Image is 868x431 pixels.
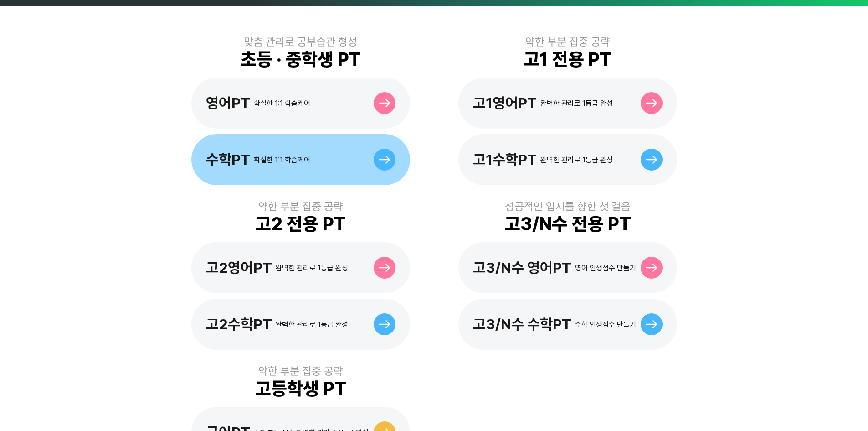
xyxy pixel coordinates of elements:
[540,99,613,108] div: 완벽한 관리로 1등급 완성
[540,156,613,164] div: 완벽한 관리로 1등급 완성
[255,213,346,235] div: 고2 전용 PT
[258,200,343,213] div: 약한 부분 집중 공략
[524,48,611,70] div: 고1 전용 PT
[206,151,250,168] div: 수학PT
[254,156,310,164] div: 확실한 1:1 학습케어
[504,213,631,235] div: 고3/N수 전용 PT
[575,264,636,272] div: 영어 인생점수 만들기
[276,320,348,329] div: 완벽한 관리로 1등급 완성
[258,364,343,378] div: 약한 부분 집중 공략
[244,35,357,48] div: 맞춤 관리로 공부습관 형성
[255,378,346,400] div: 고등학생 PT
[473,94,537,112] div: 고1영어PT
[505,200,631,213] div: 성공적인 입시를 향한 첫 걸음
[276,264,348,272] div: 완벽한 관리로 1등급 완성
[473,259,571,276] div: 고3/N수 영어PT
[206,316,272,333] div: 고2수학PT
[473,316,571,333] div: 고3/N수 수학PT
[254,99,310,108] div: 확실한 1:1 학습케어
[206,259,272,276] div: 고2영어PT
[575,320,636,329] div: 수학 인생점수 만들기
[473,151,537,168] div: 고1수학PT
[525,35,610,48] div: 약한 부분 집중 공략
[241,48,361,70] div: 초등 · 중학생 PT
[206,94,250,112] div: 영어PT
